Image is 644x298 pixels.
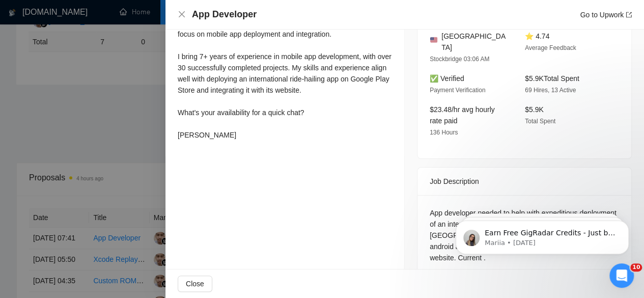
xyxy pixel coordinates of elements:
[525,87,576,94] span: 69 Hires, 13 Active
[525,118,555,125] span: Total Spent
[430,36,437,43] img: 🇺🇸
[192,8,257,21] h4: App Developer
[178,276,212,292] button: Close
[430,56,489,63] span: Stockbridge 03:06 AM
[178,10,186,18] span: close
[186,278,204,289] span: Close
[178,10,186,19] button: Close
[525,74,579,83] span: $5.9K Total Spent
[626,12,632,18] span: export
[441,31,509,53] span: [GEOGRAPHIC_DATA]
[580,11,632,19] a: Go to Upworkexport
[525,44,576,51] span: Average Feedback
[630,263,642,272] span: 10
[430,74,464,83] span: ✅ Verified
[525,32,549,40] span: ⭐ 4.74
[525,105,544,114] span: $5.9K
[430,129,458,136] span: 136 Hours
[440,199,644,270] iframe: Intercom notifications message
[609,263,634,288] iframe: Intercom live chat
[178,17,392,141] div: Hi there! I have strong experience as a mobile app specialist, with a focus on mobile app deploym...
[430,168,619,195] div: Job Description
[430,87,485,94] span: Payment Verification
[430,105,495,125] span: $23.48/hr avg hourly rate paid
[430,207,619,263] div: App developer needed to help with expeditious deployment of an international ride-hailing app in ...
